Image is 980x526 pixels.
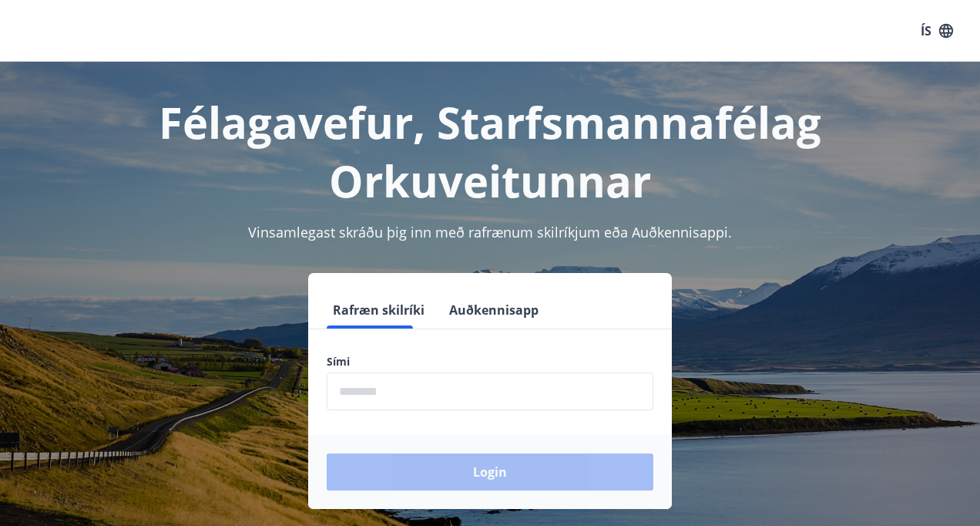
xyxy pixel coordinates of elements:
[912,17,962,45] button: ÍS
[18,93,962,210] h1: Félagavefur, Starfsmannafélag Orkuveitunnar
[327,354,653,369] label: Sími
[248,223,732,241] span: Vinsamlegast skráðu þig inn með rafrænum skilríkjum eða Auðkennisappi.
[443,292,545,329] button: Auðkennisapp
[327,292,431,329] button: Rafræn skilríki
